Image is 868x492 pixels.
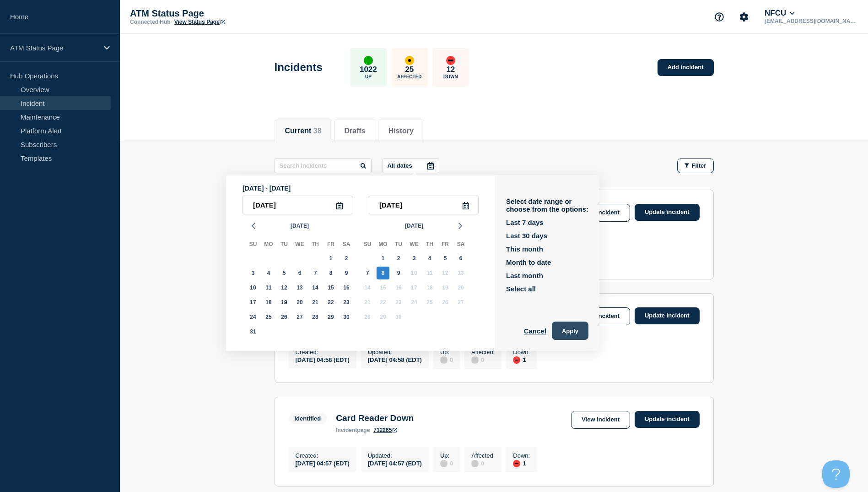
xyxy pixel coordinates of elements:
div: down [513,356,520,364]
div: Thursday, Sep 11, 2025 [423,267,436,279]
div: Friday, Aug 22, 2025 [324,296,337,309]
iframe: Help Scout Beacon - Open [822,460,850,488]
div: Sunday, Sep 7, 2025 [361,267,374,279]
div: Wednesday, Aug 20, 2025 [293,296,306,309]
div: Saturday, Aug 2, 2025 [340,252,353,265]
div: Tu [391,239,406,251]
div: Sunday, Aug 31, 2025 [247,325,259,338]
div: Tuesday, Aug 5, 2025 [278,267,291,279]
div: Tuesday, Sep 23, 2025 [392,296,405,309]
div: Thursday, Sep 25, 2025 [423,296,436,309]
div: Saturday, Aug 16, 2025 [340,281,353,294]
div: Thursday, Aug 14, 2025 [309,281,322,294]
div: down [446,56,455,65]
a: 712265 [373,427,397,433]
div: Fr [323,239,339,251]
p: Select date range or choose from the options: [506,197,588,213]
div: down [513,460,520,467]
div: Wednesday, Aug 27, 2025 [293,311,306,323]
button: [DATE] [401,219,427,233]
div: 1 [513,355,530,364]
div: Monday, Aug 4, 2025 [262,267,275,279]
div: Su [245,239,261,251]
button: Last month [506,272,543,279]
button: Last 30 days [506,232,547,240]
button: NFCU [763,9,797,18]
button: Last 7 days [506,219,544,226]
a: View incident [571,204,630,222]
div: 1 [513,459,530,467]
div: Mo [261,239,276,251]
div: Wednesday, Aug 13, 2025 [293,281,306,294]
p: Down [443,74,458,79]
div: [DATE] 04:57 (EDT) [296,459,350,467]
a: View incident [571,307,630,325]
div: Tuesday, Aug 19, 2025 [278,296,291,309]
div: Saturday, Aug 9, 2025 [340,267,353,279]
div: Wednesday, Sep 3, 2025 [408,252,421,265]
div: Saturday, Aug 30, 2025 [340,311,353,323]
div: disabled [471,460,479,467]
div: Monday, Aug 11, 2025 [262,281,275,294]
p: Up : [440,452,453,459]
div: Tu [276,239,292,251]
div: Friday, Sep 5, 2025 [439,252,452,265]
div: 0 [471,355,495,364]
div: Monday, Sep 29, 2025 [377,311,389,323]
span: [DATE] [291,219,309,233]
p: All dates [388,162,412,169]
button: Apply [552,322,588,340]
div: 0 [471,459,495,467]
div: Tuesday, Sep 2, 2025 [392,252,405,265]
div: Th [422,239,437,251]
button: All dates [383,159,439,173]
div: affected [405,56,414,65]
div: Sunday, Aug 3, 2025 [247,267,259,279]
div: Saturday, Sep 20, 2025 [454,281,467,294]
div: Sunday, Aug 10, 2025 [247,281,259,294]
p: 1022 [360,65,377,74]
input: Search incidents [275,159,372,173]
button: Drafts [345,127,366,135]
div: Sunday, Sep 21, 2025 [361,296,374,309]
div: Friday, Aug 29, 2025 [324,311,337,323]
button: Account settings [734,7,754,27]
button: [DATE] [287,219,313,233]
div: Sunday, Aug 17, 2025 [247,296,259,309]
div: Sunday, Aug 24, 2025 [247,311,259,323]
p: ATM Status Page [130,8,313,19]
p: page [336,427,370,433]
span: Identified [289,413,327,424]
div: Mo [375,239,391,251]
div: disabled [471,356,479,364]
div: Friday, Sep 26, 2025 [439,296,452,309]
div: Wednesday, Aug 6, 2025 [293,267,306,279]
button: Cancel [524,322,546,340]
span: Filter [692,162,706,169]
div: We [292,239,307,251]
p: ATM Status Page [10,44,98,52]
h1: Incidents [275,61,323,74]
a: Update incident [635,204,700,221]
div: Saturday, Sep 6, 2025 [454,252,467,265]
div: 0 [440,459,453,467]
p: Down : [513,349,530,355]
div: Thursday, Aug 7, 2025 [309,267,322,279]
div: up [364,56,373,65]
a: Update incident [635,307,700,324]
a: Update incident [635,411,700,428]
div: Tuesday, Sep 9, 2025 [392,267,405,279]
p: Affected : [471,349,495,355]
div: Sa [453,239,469,251]
div: Friday, Sep 12, 2025 [439,267,452,279]
div: Thursday, Aug 21, 2025 [309,296,322,309]
div: Monday, Sep 1, 2025 [377,252,389,265]
div: Fr [437,239,453,251]
p: 25 [405,65,414,74]
div: [DATE] 04:58 (EDT) [296,355,350,363]
p: [DATE] - [DATE] [243,185,479,192]
button: This month [506,245,543,253]
div: Tuesday, Aug 26, 2025 [278,311,291,323]
h3: Card Reader Down [336,413,414,423]
div: We [406,239,422,251]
